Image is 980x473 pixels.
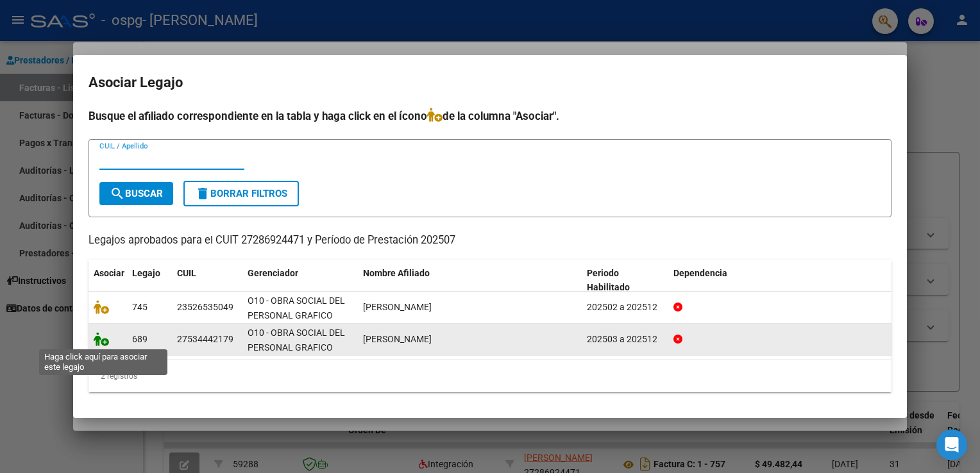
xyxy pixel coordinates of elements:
span: 689 [132,334,148,344]
div: 27534442179 [177,332,233,347]
div: 202503 a 202512 [587,332,663,347]
span: Buscar [110,188,163,199]
span: Dependencia [673,268,727,278]
span: Nombre Afiliado [363,268,430,278]
span: O10 - OBRA SOCIAL DEL PERSONAL GRAFICO [248,328,345,353]
div: 2 registros [89,360,891,392]
p: Legajos aprobados para el CUIT 27286924471 y Período de Prestación 202507 [89,233,891,249]
span: 745 [132,302,148,312]
datatable-header-cell: Asociar [89,260,127,302]
span: CUIL [177,268,196,278]
datatable-header-cell: Gerenciador [242,260,358,302]
span: RIOS ALDERETE URSULA [363,334,432,344]
h4: Busque el afiliado correspondiente en la tabla y haga click en el ícono de la columna "Asociar". [89,108,891,124]
div: 23526535049 [177,300,233,315]
mat-icon: delete [195,186,210,201]
button: Borrar Filtros [183,181,299,206]
datatable-header-cell: Periodo Habilitado [582,260,668,302]
span: Gerenciador [248,268,298,278]
mat-icon: search [110,186,125,201]
datatable-header-cell: Legajo [127,260,172,302]
datatable-header-cell: Nombre Afiliado [358,260,582,302]
span: Periodo Habilitado [587,268,630,293]
span: Legajo [132,268,160,278]
span: Asociar [94,268,124,278]
h2: Asociar Legajo [89,71,891,95]
span: Borrar Filtros [195,188,287,199]
div: 202502 a 202512 [587,300,663,315]
span: O10 - OBRA SOCIAL DEL PERSONAL GRAFICO [248,295,345,320]
button: Buscar [99,182,173,205]
datatable-header-cell: Dependencia [668,260,892,302]
datatable-header-cell: CUIL [172,260,242,302]
div: Open Intercom Messenger [936,429,967,460]
span: TAPIAS LUCAS MANUEL [363,302,432,312]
